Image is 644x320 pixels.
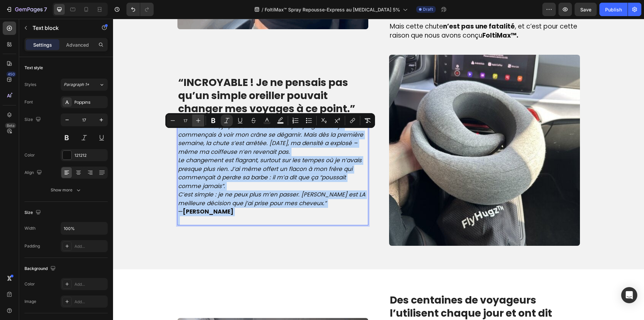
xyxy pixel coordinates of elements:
[24,264,57,273] div: Background
[24,184,108,196] button: Show more
[575,3,597,16] button: Save
[5,123,16,128] div: Beta
[276,36,467,227] img: gempages_540190890933617569-d56358f7-03bf-4d37-8669-3dd429866486.jpg
[64,82,89,88] span: Paragraph 1*
[74,299,106,305] div: Add...
[44,5,47,13] p: 7
[74,152,106,158] div: 121212
[24,115,42,124] div: Size
[66,41,89,48] p: Advanced
[265,6,400,13] span: FoltiMax™ Spray Repousse-Express au [MEDICAL_DATA] 5%
[165,113,375,128] div: Editor contextual toolbar
[599,3,628,16] button: Publish
[24,225,36,231] div: Width
[580,7,591,12] span: Save
[74,281,106,287] div: Add...
[24,243,40,249] div: Padding
[113,19,644,320] iframe: Design area
[24,65,43,71] div: Text style
[24,299,36,305] div: Image
[262,6,263,13] span: /
[61,222,107,234] input: Auto
[51,187,82,193] div: Show more
[24,208,42,217] div: Size
[24,281,35,287] div: Color
[6,72,16,77] div: 450
[24,152,35,158] div: Color
[74,243,106,249] div: Add...
[24,82,36,88] div: Styles
[24,168,43,177] div: Align
[74,99,106,105] div: Poppins
[33,24,90,32] p: Text block
[126,3,154,16] div: Undo/Redo
[605,6,622,13] div: Publish
[24,99,33,105] div: Font
[33,41,52,48] p: Settings
[3,3,50,16] button: 7
[61,79,108,91] button: Paragraph 1*
[423,6,433,12] span: Draft
[621,287,637,303] div: Open Intercom Messenger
